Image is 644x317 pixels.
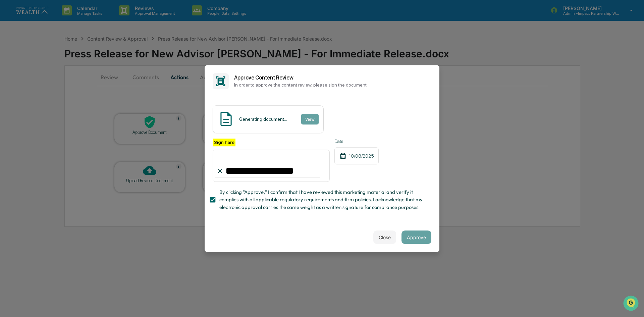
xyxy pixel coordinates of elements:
button: Start new chat [114,53,122,61]
span: Preclearance [13,85,43,91]
img: 1746055101610-c473b297-6a78-478c-a979-82029cc54cd1 [7,51,19,63]
div: 🔎 [7,98,12,103]
button: Approve [401,230,431,244]
img: Document Icon [218,110,234,127]
a: Powered byPylon [47,113,81,119]
button: Close [373,230,396,244]
span: By clicking "Approve," I confirm that I have reviewed this marketing material and verify it compl... [219,189,426,211]
span: Data Lookup [13,97,42,104]
a: 🗄️Attestations [46,82,86,94]
div: We're available if you need us! [23,58,85,63]
div: 🖐️ [7,85,12,91]
button: View [301,114,319,124]
a: 🔎Data Lookup [4,95,45,107]
div: 🗄️ [49,85,54,91]
p: In order to approve the content review, please sign the document. [234,82,431,88]
div: Start new chat [23,51,110,58]
h2: Approve Content Review [234,74,431,81]
div: 10/08/2025 [334,147,379,164]
label: Sign here [213,139,235,146]
div: Generating document... [239,116,287,122]
a: 🖐️Preclearance [4,82,46,94]
p: How can we help? [7,14,122,25]
iframe: Open customer support [623,295,641,313]
label: Date [334,139,379,144]
span: Pylon [67,114,81,119]
span: Attestations [55,85,83,91]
